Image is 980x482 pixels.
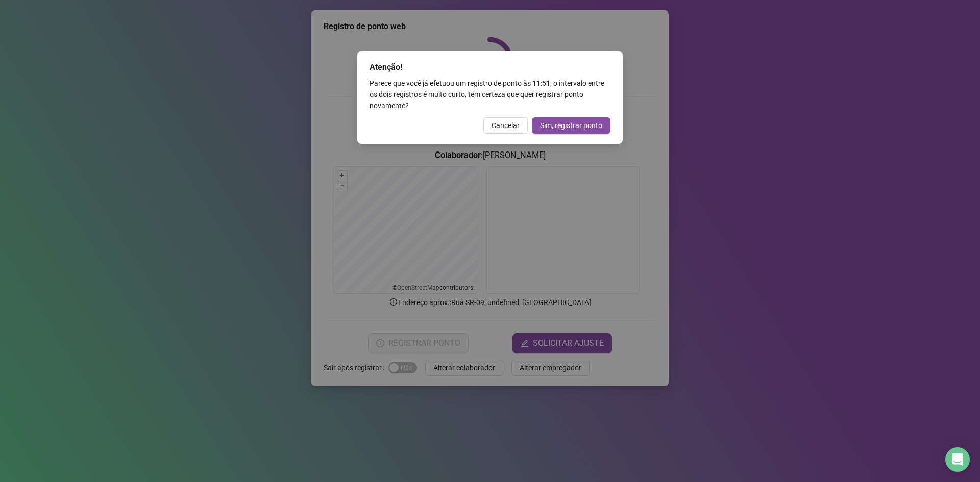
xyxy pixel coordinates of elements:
span: Sim, registrar ponto [540,120,602,131]
div: Parece que você já efetuou um registro de ponto às 11:51 , o intervalo entre os dois registros é ... [370,78,610,111]
div: Open Intercom Messenger [945,447,970,472]
button: Cancelar [483,117,528,134]
button: Sim, registrar ponto [532,117,610,134]
div: Atenção! [370,61,610,73]
span: Cancelar [492,120,520,131]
